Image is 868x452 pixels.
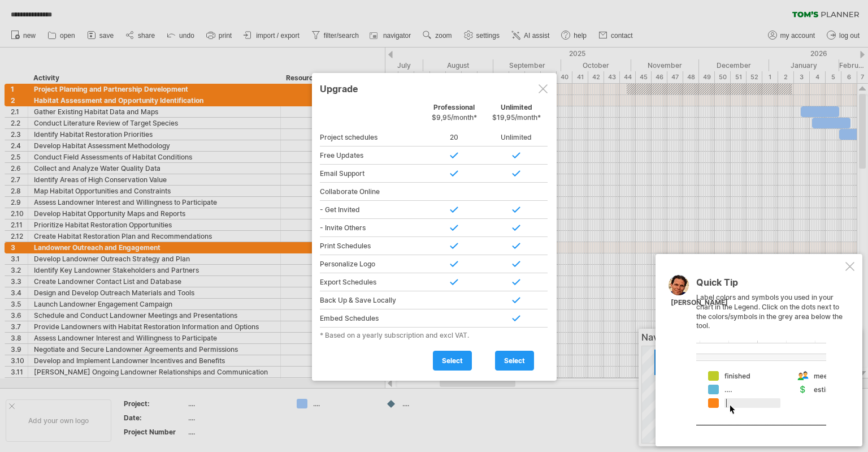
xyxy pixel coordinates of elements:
[671,298,728,308] div: [PERSON_NAME]
[423,103,485,127] div: Professional
[442,356,463,365] span: select
[320,78,549,98] div: Upgrade
[492,113,541,122] span: $19,95/month*
[320,291,423,309] div: Back Up & Save Locally
[504,356,525,365] span: select
[320,201,423,219] div: - Get Invited
[320,219,423,237] div: - Invite Others
[433,351,472,371] a: select
[696,278,843,425] div: Label colors and symbols you used in your chart in the Legend. Click on the dots next to the colo...
[320,165,423,183] div: Email Support
[320,255,423,273] div: Personalize Logo
[485,128,548,147] div: Unlimited
[495,351,534,371] a: select
[320,331,549,339] div: * Based on a yearly subscription and excl VAT.
[696,278,843,293] div: Quick Tip
[320,183,423,201] div: Collaborate Online
[432,113,477,122] span: $9,95/month*
[485,103,548,127] div: Unlimited
[320,273,423,291] div: Export Schedules
[320,128,423,147] div: Project schedules
[320,237,423,255] div: Print Schedules
[320,309,423,328] div: Embed Schedules
[320,147,423,165] div: Free Updates
[423,128,485,147] div: 20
